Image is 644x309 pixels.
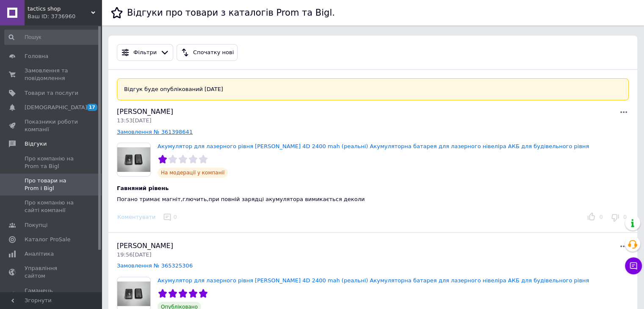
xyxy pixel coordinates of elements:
div: Фільтри [132,48,158,57]
span: Погано тримає магніт,глючить,при повній зарядці акумулятора вимикається деколи [117,196,365,202]
a: Замовлення № 361398641 [117,129,193,135]
span: 13:53[DATE] [117,117,151,124]
a: Акумулятор для лазерного рівня [PERSON_NAME] 4D 2400 mah (реальні) Акумуляторна батарея для лазер... [158,277,589,284]
span: 17 [87,104,97,111]
span: 19:56[DATE] [117,251,151,258]
div: Спочатку нові [191,48,235,57]
span: Про товари на Prom і Bigl [25,177,78,192]
span: Показники роботи компанії [25,118,78,133]
span: Каталог ProSale [25,236,70,243]
span: Гаманець компанії [25,287,78,302]
span: Аналітика [25,250,54,258]
span: [DEMOGRAPHIC_DATA] [25,104,87,111]
button: Чат з покупцем [625,257,642,274]
span: Товари та послуги [25,89,78,97]
button: Фільтри [117,44,173,61]
span: Головна [25,52,48,60]
a: Замовлення № 365325306 [117,262,193,269]
a: Акумулятор для лазерного рівня [PERSON_NAME] 4D 2400 mah (реальні) Акумуляторна батарея для лазер... [158,143,589,149]
span: tactics shop [28,5,91,13]
span: [PERSON_NAME] [117,108,173,116]
input: Пошук [4,30,100,45]
span: На модерації у компанії [158,168,228,178]
div: Ваш ID: 3736960 [28,13,102,20]
span: Про компанію на Prom та Bigl [25,155,78,170]
span: Управління сайтом [25,265,78,280]
span: [PERSON_NAME] [117,242,173,250]
div: Відгук буде опублікований [DATE] [117,78,629,100]
span: Про компанію на сайті компанії [25,199,78,214]
img: Акумулятор для лазерного рівня Hilda 4D 2400 mah (реальні) Акумуляторна батарея для лазерного нів... [117,143,150,176]
span: Гавняний рівень [117,185,169,191]
span: Замовлення та повідомлення [25,67,78,82]
h1: Відгуки про товари з каталогів Prom та Bigl. [127,8,335,18]
span: Покупці [25,221,47,229]
span: Відгуки [25,140,47,148]
button: Спочатку нові [177,44,238,61]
